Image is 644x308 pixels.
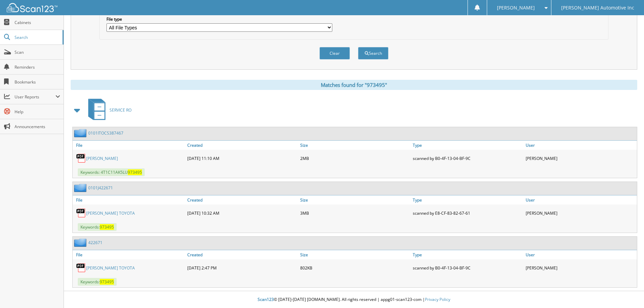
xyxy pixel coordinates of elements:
div: [PERSON_NAME] [524,261,637,275]
div: scanned by B0-4F-13-04-BF-9C [411,261,524,275]
span: Search [15,34,59,40]
img: scan123-logo-white.svg [7,3,57,12]
a: User [524,195,637,205]
a: 422671 [88,240,102,245]
a: [PERSON_NAME] TOYOTA [86,210,135,216]
a: File [73,141,186,150]
a: [PERSON_NAME] TOYOTA [86,265,135,271]
a: Type [411,250,524,259]
a: User [524,250,637,259]
span: Reminders [15,64,60,70]
span: 973495 [128,169,142,175]
span: Keywords: [78,278,117,286]
a: 0101J422671 [88,185,113,191]
span: Help [15,109,60,115]
a: Size [299,250,411,259]
a: Created [186,250,299,259]
span: Scan [15,49,60,55]
a: Type [411,195,524,205]
a: File [73,195,186,205]
a: Size [299,195,411,205]
span: [PERSON_NAME] Automotive Inc [561,6,634,10]
a: Privacy Policy [425,297,450,302]
a: File [73,250,186,259]
div: [DATE] 2:47 PM [186,261,299,275]
div: scanned by B0-4F-13-04-BF-9C [411,151,524,165]
a: 0101ITOCS387467 [88,130,123,136]
div: [DATE] 10:32 AM [186,206,299,220]
iframe: Chat Widget [610,276,644,308]
img: PDF.png [76,153,86,163]
a: Created [186,141,299,150]
span: Keywords: [78,223,117,231]
span: Bookmarks [15,79,60,85]
label: File type [106,16,332,22]
span: [PERSON_NAME] [497,6,535,10]
img: folder2.png [74,238,88,247]
span: Announcements [15,124,60,129]
img: folder2.png [74,129,88,137]
div: [PERSON_NAME] [524,206,637,220]
div: scanned by E8-CF-83-82-67-61 [411,206,524,220]
span: SERVICE RO [110,107,132,113]
div: 3MB [299,206,411,220]
div: Matches found for "973495" [71,80,637,90]
div: [PERSON_NAME] [524,151,637,165]
a: [PERSON_NAME] [86,156,118,161]
span: Cabinets [15,20,60,25]
div: 2MB [299,151,411,165]
span: Keywords: 4T1C11AK5LU [78,168,145,176]
span: User Reports [15,94,55,100]
div: © [DATE]-[DATE] [DOMAIN_NAME]. All rights reserved | appg01-scan123-com | [64,291,644,308]
button: Search [358,47,388,60]
span: 973495 [100,279,114,285]
a: Type [411,141,524,150]
div: 802KB [299,261,411,275]
a: Created [186,195,299,205]
button: Clear [319,47,350,60]
div: [DATE] 11:10 AM [186,151,299,165]
a: User [524,141,637,150]
img: PDF.png [76,208,86,218]
img: folder2.png [74,184,88,192]
span: 973495 [100,224,114,230]
span: Scan123 [258,297,274,302]
a: Size [299,141,411,150]
img: PDF.png [76,263,86,273]
a: SERVICE RO [84,97,132,123]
